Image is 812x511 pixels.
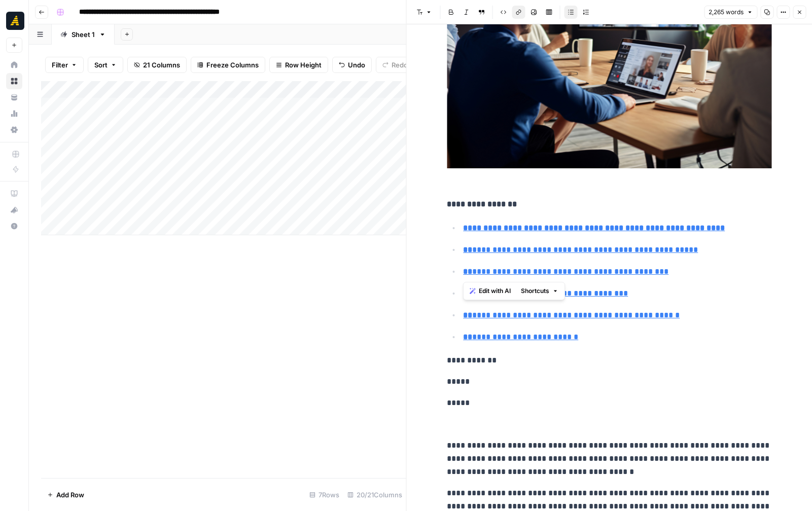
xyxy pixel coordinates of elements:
[466,284,515,298] button: Edit with AI
[56,490,84,500] span: Add Row
[206,60,259,70] span: Freeze Columns
[305,487,343,503] div: 7 Rows
[6,8,22,33] button: Workspace: Marketers in Demand
[6,218,22,234] button: Help + Support
[94,60,108,70] span: Sort
[392,60,408,70] span: Redo
[521,286,549,296] span: Shortcuts
[269,57,328,73] button: Row Height
[709,8,744,17] span: 2,265 words
[52,60,68,70] span: Filter
[6,89,22,105] a: Your Data
[52,24,115,45] a: Sheet 1
[6,186,22,202] a: AirOps Academy
[127,57,187,73] button: 21 Columns
[376,57,414,73] button: Redo
[6,12,24,30] img: Marketers in Demand Logo
[143,60,180,70] span: 21 Columns
[41,487,90,503] button: Add Row
[45,57,84,73] button: Filter
[517,284,562,298] button: Shortcuts
[7,202,22,217] div: What's new?
[348,60,365,70] span: Undo
[6,122,22,138] a: Settings
[191,57,265,73] button: Freeze Columns
[72,29,95,40] div: Sheet 1
[6,105,22,122] a: Usage
[6,202,22,218] button: What's new?
[6,73,22,89] a: Browse
[479,286,511,296] span: Edit with AI
[6,57,22,73] a: Home
[88,57,123,73] button: Sort
[704,6,757,19] button: 2,265 words
[343,487,406,503] div: 20/21 Columns
[332,57,372,73] button: Undo
[285,60,322,70] span: Row Height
